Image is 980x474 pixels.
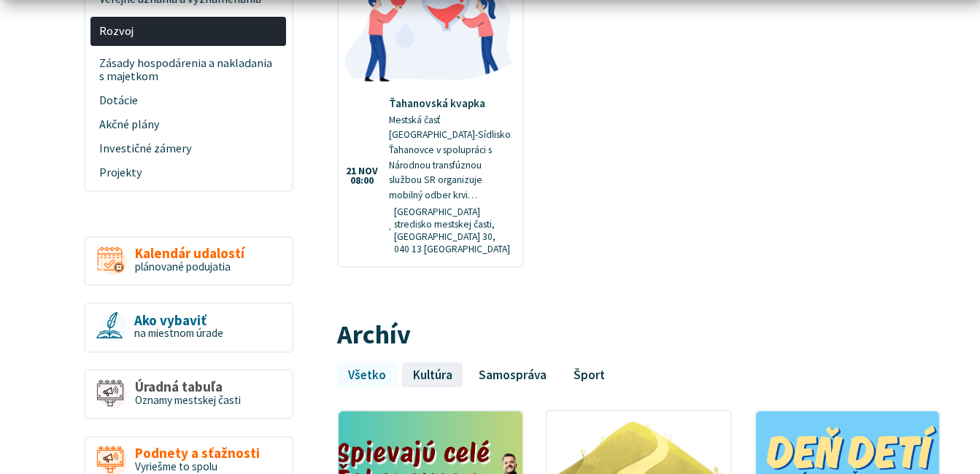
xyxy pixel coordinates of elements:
[84,236,293,287] a: Kalendár udalostí plánované podujatia
[90,112,286,136] a: Akčné plány
[84,303,293,353] a: Ako vybaviť na miestnom úrade
[90,17,286,47] a: Rozvoj
[99,136,278,160] span: Investičné zámery
[134,326,223,340] span: na miestnom úrade
[346,166,356,176] span: 21
[402,362,463,387] a: Kultúra
[135,260,231,273] span: plánované podujatia
[99,52,278,89] span: Zásady hospodárenia a nakladania s majetkom
[135,459,217,473] span: Vyriešme to spolu
[389,97,512,110] h4: Ťahanovská kvapka
[358,166,378,176] span: nov
[563,362,615,387] a: Šport
[134,313,223,328] span: Ako vybaviť
[394,206,511,255] span: [GEOGRAPHIC_DATA] stredisko mestskej časti, [GEOGRAPHIC_DATA] 30, 040 13 [GEOGRAPHIC_DATA]
[90,88,286,112] a: Dotácie
[90,136,286,160] a: Investičné zámery
[135,246,244,261] span: Kalendár udalostí
[99,88,278,112] span: Dotácie
[337,362,396,387] a: Všetko
[99,160,278,184] span: Projekty
[135,446,260,461] span: Podnety a sťažnosti
[346,176,378,186] span: 08:00
[468,362,557,387] a: Samospráva
[337,320,940,349] h2: Archív
[90,52,286,89] a: Zásady hospodárenia a nakladania s majetkom
[90,160,286,184] a: Projekty
[99,112,278,136] span: Akčné plány
[99,19,278,43] span: Rozvoj
[84,369,293,419] a: Úradná tabuľa Oznamy mestskej časti
[135,393,241,407] span: Oznamy mestskej časti
[389,113,512,203] p: Mestská časť [GEOGRAPHIC_DATA]-Sídlisko Ťahanovce v spolupráci s Národnou transfúznou službou SR ...
[135,379,241,395] span: Úradná tabuľa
